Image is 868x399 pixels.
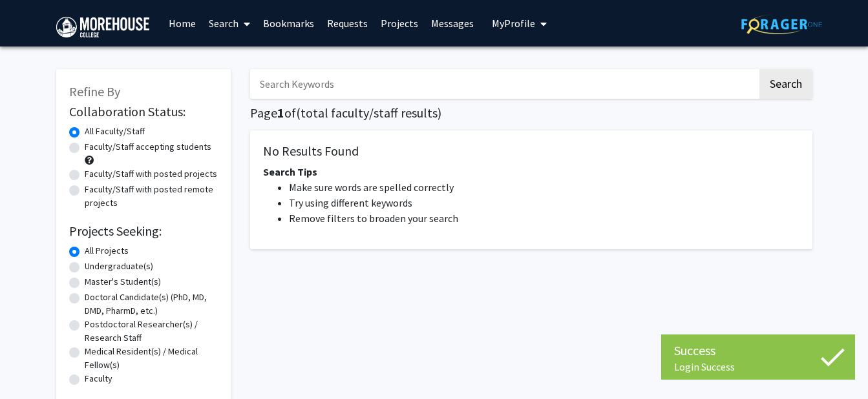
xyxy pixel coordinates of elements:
li: Remove filters to broaden your search [289,210,799,226]
label: Undergraduate(s) [85,260,153,273]
span: My Profile [492,17,535,30]
li: Make sure words are spelled correctly [289,179,799,195]
nav: Page navigation [250,262,812,292]
span: Search Tips [263,165,317,178]
label: All Projects [85,244,129,258]
a: Search [202,1,257,46]
h2: Collaboration Status: [69,104,218,119]
label: Faculty/Staff accepting students [85,140,211,154]
a: Projects [374,1,425,46]
a: Requests [321,1,374,46]
img: Morehouse College Logo [56,17,149,37]
a: Messages [425,1,480,46]
span: 1 [277,105,284,121]
span: Refine By [69,83,120,99]
label: Medical Resident(s) / Medical Fellow(s) [85,345,218,372]
a: Home [162,1,202,46]
li: Try using different keywords [289,195,799,210]
button: Search [759,69,812,99]
label: Faculty [85,372,112,385]
a: Bookmarks [257,1,321,46]
input: Search Keywords [250,69,757,99]
h1: Page of ( total faculty/staff results) [250,105,812,121]
div: Success [674,341,842,360]
label: All Faculty/Staff [85,125,145,138]
h5: No Results Found [263,143,799,159]
label: Faculty/Staff with posted remote projects [85,183,218,210]
img: ForagerOne Logo [741,14,822,34]
h2: Projects Seeking: [69,223,218,239]
label: Doctoral Candidate(s) (PhD, MD, DMD, PharmD, etc.) [85,291,218,318]
label: Faculty/Staff with posted projects [85,167,217,181]
div: Login Success [674,360,842,373]
label: Postdoctoral Researcher(s) / Research Staff [85,318,218,345]
label: Master's Student(s) [85,275,161,289]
